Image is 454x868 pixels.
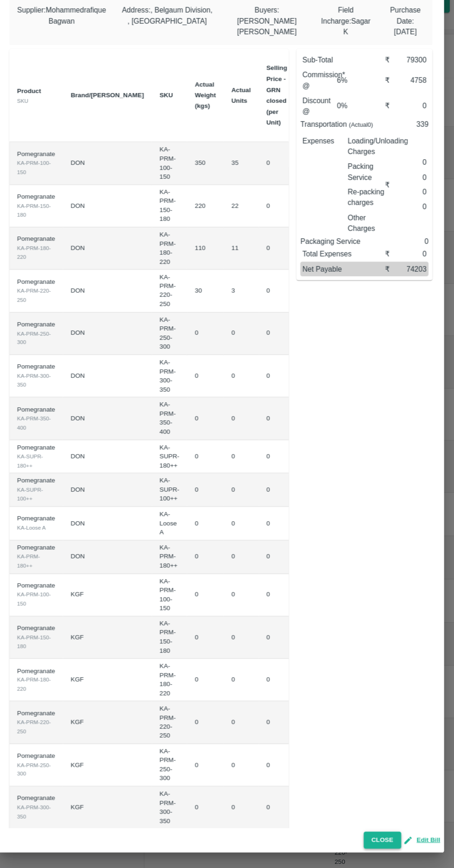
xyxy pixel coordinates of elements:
[230,525,263,556] td: 0
[230,340,263,380] td: 0
[383,114,393,125] div: ₹
[77,380,161,420] td: DON
[195,588,230,629] td: 0
[77,709,161,749] td: KGF
[77,669,161,709] td: KGF
[304,109,337,130] p: Commission* @
[195,380,230,420] td: 0
[195,299,230,339] td: 30
[33,125,56,132] b: Product
[195,461,230,493] td: 0
[77,461,161,493] td: DON
[33,436,69,453] div: KA-PRM-350-400
[263,588,298,629] td: 0
[304,95,383,105] p: Sub-Total
[161,461,195,493] td: KA-SUPR-180++
[77,790,161,831] td: KGF
[303,156,384,166] p: Transportation
[271,104,290,162] b: Selling Price - GRN closed (per Unit)
[26,525,77,556] td: Pomegranate
[195,259,230,299] td: 110
[389,188,422,202] div: 0
[202,119,222,147] b: Actual Weight (kgs)
[263,461,298,493] td: 0
[33,504,69,521] div: KA-SUPR-100++
[384,267,424,277] p: 0
[161,420,195,461] td: KA-PRM-350-400
[33,806,69,823] div: KA-PRM-300-350
[26,40,125,86] div: Supplier : Mohammedrafique Bagwan
[26,709,77,749] td: Pomegranate
[263,709,298,749] td: 0
[26,461,77,493] td: Pomegranate
[161,178,195,218] td: KA-PRM-100-150
[161,588,195,629] td: KA-PRM-100-150
[161,525,195,556] td: KA-Loose A
[402,836,435,847] button: Edit Bill
[230,750,263,790] td: 0
[195,709,230,749] td: 0
[195,340,230,380] td: 0
[227,40,315,86] div: Buyers : [PERSON_NAME] [PERSON_NAME]
[26,380,77,420] td: Pomegranate
[26,24,59,31] b: PO 174253
[33,568,69,585] div: KA-PRM-180++
[161,709,195,749] td: KA-PRM-220-250
[237,125,256,142] b: Actual Units
[77,340,161,380] td: DON
[77,525,161,556] td: DON
[77,219,161,259] td: DON
[393,114,422,125] div: 4758
[77,299,161,339] td: DON
[263,340,298,380] td: 0
[393,293,422,304] div: 74203
[161,629,195,669] td: KA-PRM-150-180
[230,259,263,299] td: 11
[230,556,263,588] td: 0
[33,234,69,251] div: KA-PRM-150-180
[161,259,195,299] td: KA-PRM-180-220
[263,299,298,339] td: 0
[304,279,383,289] p: Total Expenses
[77,750,161,790] td: KGF
[77,493,161,525] td: DON
[230,420,263,461] td: 0
[263,259,298,299] td: 0
[33,685,69,702] div: KA-PRM-180-220
[33,356,69,373] div: KA-PRM-250-300
[347,220,383,241] p: Re-packing charges
[77,588,161,629] td: KGF
[347,196,383,217] p: Packing Service
[33,540,69,549] div: KA-Loose A
[377,40,428,86] div: Purchase Date : [DATE]
[26,259,77,299] td: Pomegranate
[263,219,298,259] td: 0
[161,669,195,709] td: KA-PRM-180-220
[383,213,393,224] div: ₹
[383,95,393,105] div: ₹
[263,790,298,831] td: 0
[26,420,77,461] td: Pomegranate
[33,315,69,332] div: KA-PRM-220-250
[161,380,195,420] td: KA-PRM-300-350
[393,138,422,149] div: 0
[195,178,230,218] td: 350
[26,629,77,669] td: Pomegranate
[33,275,69,292] div: KA-PRM-180-220
[230,493,263,525] td: 0
[77,178,161,218] td: DON
[304,172,340,182] p: Expenses
[33,472,69,489] div: KA-SUPR-180++
[263,525,298,556] td: 0
[33,134,69,143] div: SKU
[349,158,372,165] small: (Actual 0 )
[161,790,195,831] td: KA-PRM-300-350
[84,130,154,137] b: Brand/[PERSON_NAME]
[230,709,263,749] td: 0
[77,420,161,461] td: DON
[303,267,384,277] p: Packaging Service
[383,279,393,289] div: ₹
[337,114,370,125] p: 6 %
[263,493,298,525] td: 0
[347,245,383,266] p: Other Charges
